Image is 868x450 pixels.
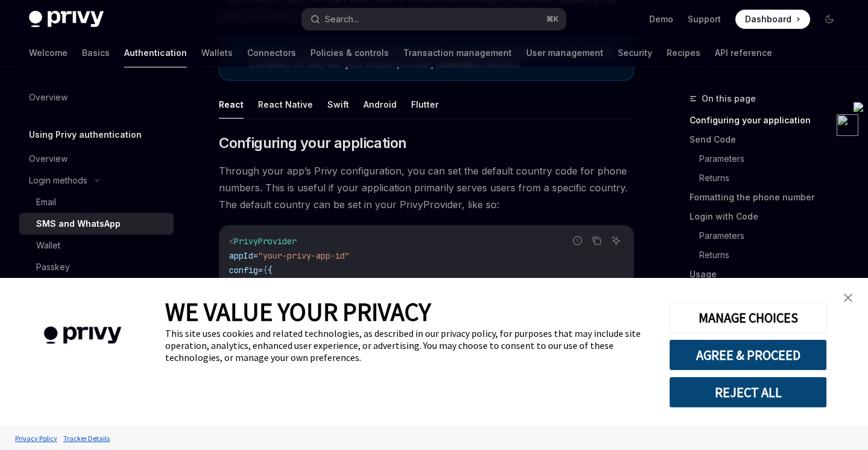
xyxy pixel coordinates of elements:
a: Parameters [690,226,849,245]
img: close banner [844,294,852,302]
span: { [268,265,272,276]
a: Login with Code [690,207,849,226]
button: Android [363,90,397,119]
span: config [229,265,258,276]
a: Overview [19,87,174,108]
a: Recipes [667,39,700,67]
div: SMS and WhatsApp [36,217,121,231]
a: close banner [836,286,860,310]
span: PrivyProvider [234,236,297,247]
a: Welcome [29,39,68,67]
img: company logo [18,309,147,362]
a: Usage [690,265,849,284]
div: Overview [29,90,68,105]
a: Wallets [201,39,233,67]
button: React [219,90,244,119]
button: Copy the contents from the code block [589,233,605,248]
a: Email [19,191,174,213]
button: AGREE & PROCEED [669,339,827,371]
a: Configuring your application [690,111,849,130]
span: = [253,250,258,261]
button: MANAGE CHOICES [669,302,827,333]
a: Dashboard [735,10,810,29]
button: Flutter [411,90,439,119]
button: Toggle dark mode [820,10,839,29]
div: Login methods [29,173,87,188]
a: Transaction management [403,39,512,67]
a: Connectors [247,39,296,67]
a: Tracker Details [60,428,113,449]
div: This site uses cookies and related technologies, as described in our privacy policy, for purposes... [165,327,651,363]
button: Swift [327,90,349,119]
a: Authentication [124,39,187,67]
span: = [258,265,263,276]
button: Report incorrect code [570,233,585,248]
a: Support [688,13,721,25]
span: appId [229,250,253,261]
div: Overview [29,152,68,166]
img: dark logo [29,11,104,28]
span: < [229,236,234,247]
a: API reference [715,39,772,67]
div: Email [36,195,56,209]
a: Parameters [690,149,849,168]
span: Configuring your application [219,134,406,153]
span: Through your app’s Privy configuration, you can set the default country code for phone numbers. T... [219,162,634,213]
a: User management [526,39,603,67]
div: Search... [325,12,359,26]
button: REJECT ALL [669,377,827,408]
h5: Using Privy authentication [29,128,142,142]
span: { [263,265,268,276]
a: Formatting the phone number [690,188,849,207]
a: Passkey [19,256,174,278]
div: Wallet [36,238,60,253]
span: Dashboard [745,13,791,25]
a: Returns [690,168,849,188]
span: WE VALUE YOUR PRIVACY [165,296,431,327]
span: "your-privy-app-id" [258,250,350,261]
a: Send Code [690,130,849,149]
a: Security [618,39,652,67]
a: Demo [649,13,673,25]
button: React Native [258,90,313,119]
div: Passkey [36,260,70,274]
span: On this page [702,91,756,106]
a: Privacy Policy [12,428,60,449]
a: Basics [82,39,110,67]
a: Returns [690,245,849,265]
a: SMS and WhatsApp [19,213,174,235]
button: Ask AI [608,233,624,248]
button: Search...⌘K [302,8,565,30]
a: Overview [19,148,174,170]
a: Wallet [19,235,174,256]
span: ⌘ K [546,14,559,24]
button: Login methods [19,170,174,191]
a: Policies & controls [310,39,389,67]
